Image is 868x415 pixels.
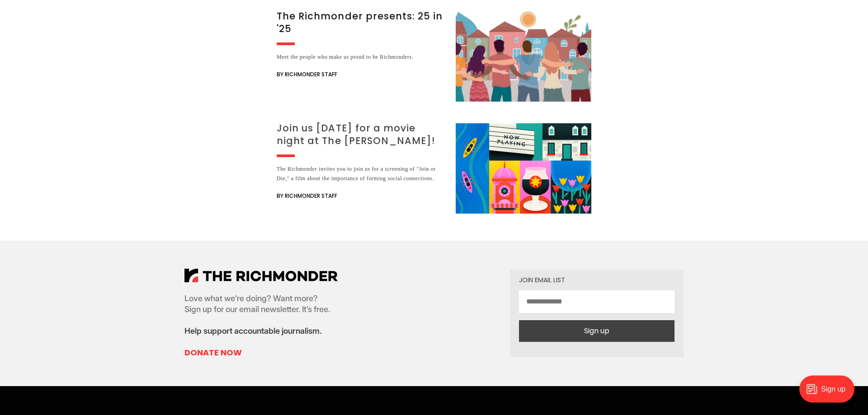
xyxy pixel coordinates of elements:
a: The Richmonder presents: 25 in '25 Meet the people who make us proud to be Richmonders. By Richmo... [277,11,591,102]
img: Join us Monday for a movie night at The Byrd! [456,123,591,214]
p: Love what we’re doing? Want more? Sign up for our email newsletter. It’s free. [184,293,338,315]
h3: Join us [DATE] for a movie night at The [PERSON_NAME]! [277,122,445,147]
img: The Richmonder presents: 25 in '25 [456,11,591,102]
p: Help support accountable journalism. [184,326,338,336]
a: Join us [DATE] for a movie night at The [PERSON_NAME]! The Richmonder invites you to join us for ... [277,123,591,214]
a: Donate Now [184,347,338,358]
span: By Richmonder Staff [277,69,337,80]
h3: The Richmonder presents: 25 in '25 [277,10,445,35]
span: By Richmonder Staff [277,191,337,201]
img: The Richmonder Logo [184,269,338,282]
div: Meet the people who make us proud to be Richmonders. [277,52,445,62]
div: Join email list [519,277,675,283]
iframe: portal-trigger [792,371,868,415]
div: The Richmonder invites you to join us for a screening of "Join or Die," a film about the importan... [277,164,445,183]
button: Sign up [519,320,675,342]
